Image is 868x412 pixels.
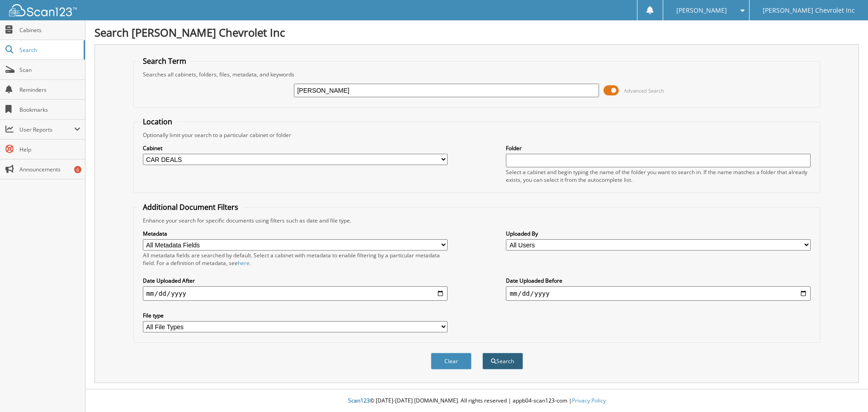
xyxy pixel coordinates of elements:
[19,26,80,34] span: Cabinets
[19,106,80,114] span: Bookmarks
[482,353,523,369] button: Search
[676,8,727,13] span: [PERSON_NAME]
[506,168,811,184] div: Select a cabinet and begin typing the name of the folder you want to search in. If the name match...
[143,277,448,284] label: Date Uploaded After
[19,86,80,94] span: Reminders
[9,4,77,16] img: scan123-logo-white.svg
[19,46,79,54] span: Search
[143,312,448,319] label: File type
[506,144,811,152] label: Folder
[143,286,448,301] input: start
[19,146,80,153] span: Help
[85,390,868,412] div: © [DATE]-[DATE] [DOMAIN_NAME]. All rights reserved | appb04-scan123-com |
[19,66,80,74] span: Scan
[138,71,816,78] div: Searches all cabinets, folders, files, metadata, and keywords
[506,277,811,284] label: Date Uploaded Before
[138,117,177,127] legend: Location
[138,202,243,212] legend: Additional Document Filters
[138,131,816,139] div: Optionally limit your search to a particular cabinet or folder
[431,353,472,369] button: Clear
[19,126,74,133] span: User Reports
[138,56,191,66] legend: Search Term
[624,87,664,94] span: Advanced Search
[94,25,859,40] h1: Search [PERSON_NAME] Chevrolet Inc
[348,397,370,404] span: Scan123
[143,144,448,152] label: Cabinet
[506,286,811,301] input: end
[238,259,250,267] a: here
[763,8,855,13] span: [PERSON_NAME] Chevrolet Inc
[138,217,816,224] div: Enhance your search for specific documents using filters such as date and file type.
[143,251,448,267] div: All metadata fields are searched by default. Select a cabinet with metadata to enable filtering b...
[143,230,448,237] label: Metadata
[19,166,80,173] span: Announcements
[572,397,606,404] a: Privacy Policy
[506,230,811,237] label: Uploaded By
[74,166,81,173] div: 6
